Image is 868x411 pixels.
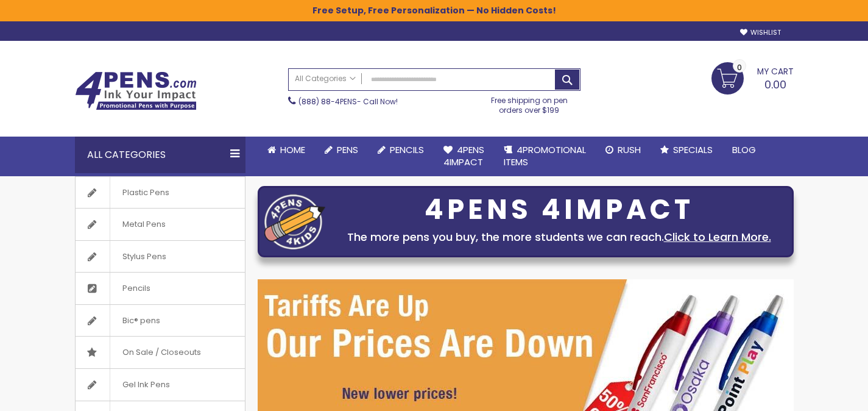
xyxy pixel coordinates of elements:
[280,143,305,156] span: Home
[110,241,178,273] span: Stylus Pens
[664,229,771,245] a: Click to Learn More.
[390,143,424,156] span: Pencils
[596,137,651,163] a: Rush
[110,177,182,209] span: Plastic Pens
[368,137,434,163] a: Pencils
[673,143,713,156] span: Specials
[732,143,756,156] span: Blog
[110,209,178,240] span: Metal Pens
[504,143,586,168] span: 4PROMOTIONAL ITEMS
[298,96,398,107] span: - Call Now!
[110,273,163,304] span: Pencils
[76,273,245,304] a: Pencils
[110,337,213,368] span: On Sale / Closeouts
[76,177,245,209] a: Plastic Pens
[76,305,245,337] a: Bic® pens
[443,143,484,168] span: 4Pens 4impact
[76,337,245,368] a: On Sale / Closeouts
[289,69,362,89] a: All Categories
[711,62,794,93] a: 0.00 0
[618,143,641,156] span: Rush
[722,137,766,163] a: Blog
[76,241,245,273] a: Stylus Pens
[264,194,325,249] img: four_pen_logo.png
[337,143,358,156] span: Pens
[331,229,787,246] div: The more pens you buy, the more students we can reach.
[75,71,197,110] img: 4Pens Custom Pens and Promotional Products
[478,91,580,115] div: Free shipping on pen orders over $199
[258,137,315,163] a: Home
[737,62,742,73] span: 0
[298,96,357,107] a: (888) 88-4PENS
[740,28,781,37] a: Wishlist
[434,137,494,176] a: 4Pens4impact
[76,209,245,240] a: Metal Pens
[315,137,368,163] a: Pens
[764,77,786,92] span: 0.00
[76,369,245,401] a: Gel Ink Pens
[110,305,172,337] span: Bic® pens
[75,137,245,173] div: All Categories
[331,197,787,223] div: 4PENS 4IMPACT
[494,137,596,176] a: 4PROMOTIONALITEMS
[651,137,722,163] a: Specials
[110,369,182,401] span: Gel Ink Pens
[295,74,356,84] span: All Categories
